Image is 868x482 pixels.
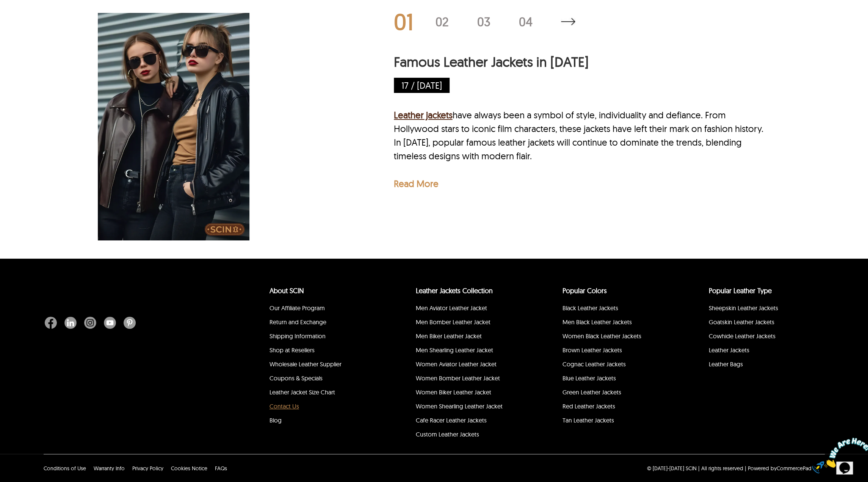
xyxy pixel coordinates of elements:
[777,465,812,472] a: CommercePad
[562,332,641,340] a: Women Black Leather Jackets
[416,286,493,295] a: Leather Jackets Collection
[416,402,503,410] a: Women Shearling Leather Jacket
[562,416,614,424] a: Tan Leather Jackets
[269,416,282,424] a: Blog
[416,346,493,354] a: Men Shearling Leather Jacket
[519,16,561,28] div: 04
[64,317,77,329] img: Linkedin
[269,318,326,326] a: Return and Exchange
[215,465,227,472] span: FAQs
[561,400,674,414] li: Red Leather Jackets
[269,388,335,396] a: Leather Jacket Size Chart
[416,430,479,438] a: Custom Leather Jackets
[415,344,528,358] li: Men Shearling Leather Jacket
[562,402,615,410] a: Red Leather Jackets
[415,372,528,386] li: Women Bomber Leather Jacket
[416,416,487,424] a: Cafe Racer Leather Jackets
[561,302,674,316] li: Black Leather Jackets
[171,465,207,472] a: Cookies Notice
[708,316,821,330] li: Goatskin Leather Jackets
[561,414,674,429] li: Tan Leather Jackets
[415,316,528,330] li: Men Bomber Leather Jacket
[100,317,120,329] a: Youtube
[415,358,528,372] li: Women Aviator Leather Jacket
[44,465,86,472] a: Conditions of Use
[132,465,163,472] a: Privacy Policy
[98,13,468,240] a: Famous Leather Jackets in 2025
[562,346,622,354] a: Brown Leather Jackets
[562,374,616,382] a: Blue Leather Jackets
[45,317,61,329] a: Facebook
[477,16,519,28] div: 03
[269,332,326,340] a: Shipping Information
[269,360,342,368] a: Wholesale Leather Supplier
[269,304,325,312] a: Our Affiliate Program
[562,360,626,368] a: Cognac Leather Jackets
[647,465,743,472] p: © [DATE]-[DATE] SCIN | All rights reserved
[416,304,487,312] a: Men Aviator Leather Jacket
[415,330,528,344] li: Men Biker Leather Jacket
[268,372,381,386] li: Coupons & Specials
[80,317,100,329] a: Instagram
[416,318,490,326] a: Men Bomber Leather Jacket
[813,461,824,475] a: eCommerce builder by CommercePad
[84,317,96,329] img: Instagram
[394,78,450,93] p: 17 / [DATE]
[124,317,136,329] img: Pinterest
[98,13,249,240] img: Famous Leather Jackets in 2025
[708,302,821,316] li: Sheepskin Leather Jackets
[562,304,618,312] a: Black Leather Jackets
[104,317,116,329] img: Youtube
[821,435,868,471] iframe: chat widget
[394,109,453,121] a: Leather jackets
[561,358,674,372] li: Cognac Leather Jackets
[561,344,674,358] li: Brown Leather Jackets
[561,18,576,25] a: Latest Articles About Men's Leather Jackets
[268,386,381,400] li: Leather Jacket Size Chart
[268,414,381,429] li: Blog
[394,178,439,189] a: Read More
[415,414,528,429] li: Cafe Racer Leather Jackets
[269,374,323,382] a: Coupons & Specials
[562,318,632,326] a: Men Black Leather Jackets
[708,344,821,358] li: Leather Jackets
[562,388,621,396] a: Green Leather Jackets
[415,386,528,400] li: Women Biker Leather Jacket
[415,429,528,443] li: Custom Leather Jackets
[268,330,381,344] li: Shipping Information
[415,400,528,414] li: Women Shearling Leather Jacket
[562,286,607,295] a: popular leather jacket colors
[394,108,765,163] div: have always been a symbol of style, individuality and defiance. From Hollywood stars to iconic fi...
[416,332,482,340] a: Men Biker Leather Jacket
[436,16,477,28] div: 02
[745,465,746,472] div: |
[709,360,743,368] a: Leather Bags
[269,286,304,295] a: About SCIN
[394,53,589,70] a: Famous Leather Jackets in [DATE]
[120,317,136,329] a: Pinterest
[561,386,674,400] li: Green Leather Jackets
[416,388,491,396] a: Women Biker Leather Jacket
[94,465,125,472] a: Warranty Info
[748,465,812,472] div: Powered by
[394,10,436,33] div: 01
[561,316,674,330] li: Men Black Leather Jackets
[415,302,528,316] li: Men Aviator Leather Jacket
[709,304,778,312] a: Sheepskin Leather Jackets
[268,316,381,330] li: Return and Exchange
[709,332,776,340] a: Cowhide Leather Jackets
[269,402,299,410] a: Contact Us
[708,330,821,344] li: Cowhide Leather Jackets
[416,360,497,368] a: Women Aviator Leather Jacket
[708,358,821,372] li: Leather Bags
[3,3,50,33] img: Chat attention grabber
[709,286,772,295] a: Popular Leather Type
[268,302,381,316] li: Our Affiliate Program
[61,317,80,329] a: Linkedin
[416,374,500,382] a: Women Bomber Leather Jacket
[561,372,674,386] li: Blue Leather Jackets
